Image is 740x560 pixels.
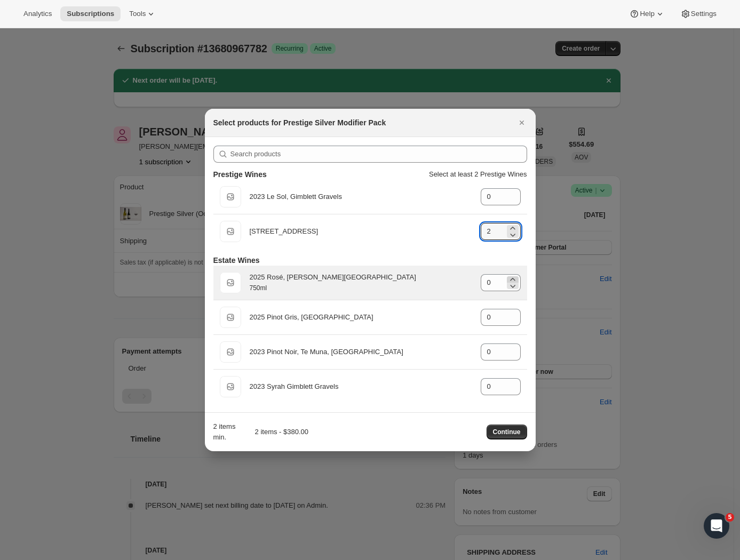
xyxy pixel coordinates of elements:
span: Tools [129,10,146,18]
span: Settings [691,10,717,18]
span: 5 [726,513,734,522]
p: Select at least 2 Prestige Wines [429,169,527,180]
button: Close [514,115,529,130]
span: Continue [493,428,521,436]
button: Settings [674,6,723,21]
div: 2 items - $380.00 [243,427,308,437]
input: Search products [230,146,527,163]
small: 750ml [250,284,267,292]
div: 2025 Pinot Gris, [GEOGRAPHIC_DATA] [250,312,472,323]
h3: Prestige Wines [213,169,267,180]
button: Analytics [17,6,58,21]
button: Continue [487,425,527,439]
button: Tools [123,6,163,21]
div: 2 items min. [213,421,239,443]
h3: Estate Wines [213,255,260,266]
div: [STREET_ADDRESS] [250,226,472,237]
div: 2025 Rosé, [PERSON_NAME][GEOGRAPHIC_DATA] [250,272,472,283]
div: 2023 Pinot Noir, Te Muna, [GEOGRAPHIC_DATA] [250,347,472,357]
div: 2023 Syrah Gimblett Gravels [250,381,472,392]
h2: Select products for Prestige Silver Modifier Pack [213,117,386,128]
span: Analytics [23,10,52,18]
span: Subscriptions [67,10,114,18]
div: 2023 Le Sol, Gimblett Gravels [250,191,472,202]
iframe: Intercom live chat [704,513,729,539]
button: Help [623,6,671,21]
span: Help [640,10,654,18]
button: Subscriptions [60,6,121,21]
